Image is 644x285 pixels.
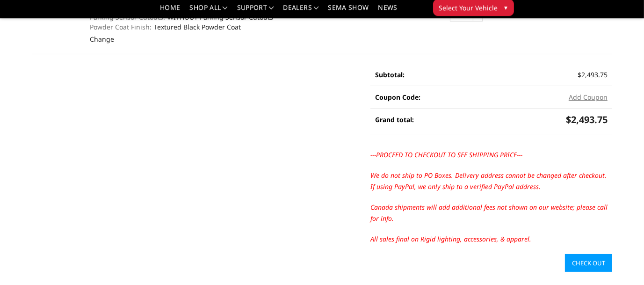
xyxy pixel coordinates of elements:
[90,22,312,32] dd: Textured Black Powder Coat
[433,3,514,20] button: Select Your Vehicle
[505,6,508,16] span: ▾
[283,8,319,22] a: Dealers
[190,8,228,22] a: shop all
[378,8,397,22] a: News
[370,170,612,192] p: We do not ship to PO Boxes. Delivery address cannot be changed after checkout. If using PayPal, w...
[90,35,114,44] a: Change
[569,92,608,102] button: Add Coupon
[439,7,498,16] span: Select Your Vehicle
[597,240,644,285] iframe: Chat Widget
[90,22,152,32] dt: Powder Coat Finish:
[578,70,608,79] span: $2,493.75
[566,113,608,126] span: $2,493.75
[375,93,420,102] strong: Coupon Code:
[565,254,612,272] a: Check out
[375,70,405,79] strong: Subtotal:
[370,149,612,161] p: ---PROCEED TO CHECKOUT TO SEE SHIPPING PRICE---
[375,115,414,124] strong: Grand total:
[160,8,180,22] a: Home
[370,202,612,224] p: Canada shipments will add additional fees not shown on our website; please call for info.
[370,234,612,245] p: All sales final on Rigid lighting, accessories, & apparel.
[328,8,369,22] a: SEMA Show
[237,8,274,22] a: Support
